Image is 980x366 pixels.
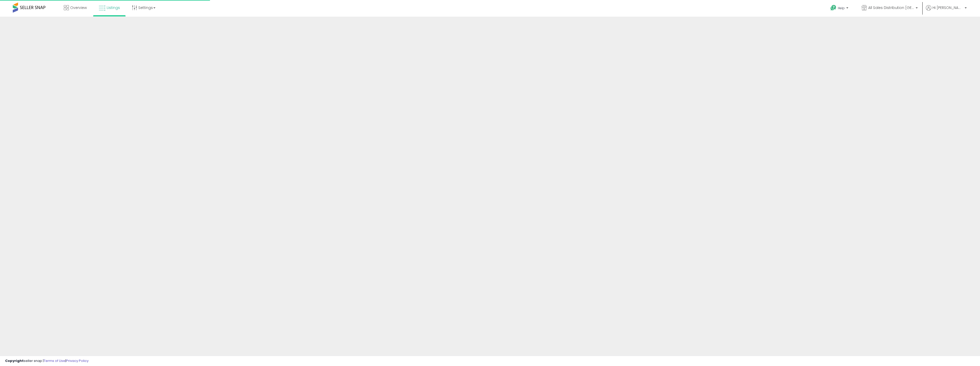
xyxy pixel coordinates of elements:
[830,5,837,11] i: Get Help
[826,1,853,17] a: Help
[933,5,963,10] span: Hi [PERSON_NAME]
[838,6,845,10] span: Help
[926,5,967,17] a: Hi [PERSON_NAME]
[70,5,87,10] span: Overview
[868,5,914,10] span: All Sales Distribution [GEOGRAPHIC_DATA]
[107,5,120,10] span: Listings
